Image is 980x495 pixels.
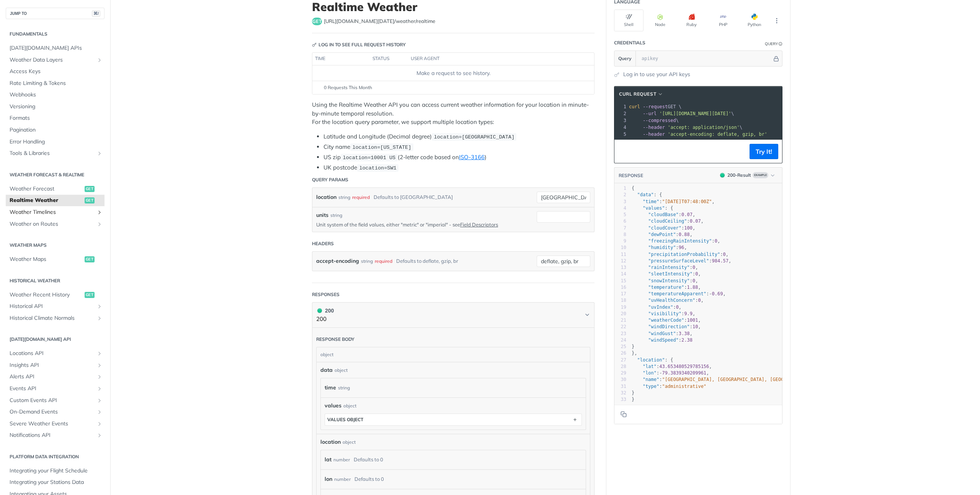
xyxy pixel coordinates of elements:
[6,418,105,430] a: Severe Weather EventsShow subpages for Severe Weather Events
[6,101,105,112] a: Versioning
[361,256,373,267] div: string
[316,315,334,324] p: 200
[85,292,95,298] span: get
[614,103,627,110] div: 1
[6,371,105,383] a: Alerts APIShow subpages for Alerts API
[614,304,626,311] div: 19
[648,265,689,270] span: "rainIntensity"
[6,406,105,418] a: On-Demand EventsShow subpages for On-Demand Events
[632,377,928,382] span: : ,
[323,153,595,162] li: US zip (2-letter code based on )
[10,350,95,357] span: Locations API
[632,304,681,310] span: : ,
[648,318,684,323] span: "weatherCode"
[632,337,693,343] span: :
[614,350,626,357] div: 26
[6,254,105,265] a: Weather Mapsget
[676,304,679,310] span: 0
[85,186,95,192] span: get
[6,112,105,124] a: Formats
[693,324,698,329] span: 10
[677,10,706,31] button: Ruby
[629,104,681,109] span: GET \
[662,370,707,376] span: 79.3839340209961
[648,238,712,244] span: "freezingRainIntensity"
[325,454,332,465] label: lat
[614,363,626,370] div: 28
[614,331,626,337] div: 23
[618,55,632,62] span: Query
[681,337,693,343] span: 2.38
[96,362,103,368] button: Show subpages for Insights API
[614,192,626,198] div: 2
[343,155,395,161] span: location=10001 US
[10,103,103,111] span: Versioning
[643,384,659,389] span: "type"
[720,173,725,177] span: 200
[614,324,626,330] div: 22
[10,314,95,322] span: Historical Climate Normals
[632,285,701,290] span: : ,
[316,192,336,203] label: location
[6,313,105,324] a: Historical Climate NormalsShow subpages for Historical Climate Normals
[772,55,780,62] button: Hide
[323,132,595,141] li: Latitude and Longitude (Decimal degree)
[10,397,95,404] span: Custom Events API
[648,271,693,277] span: "sleetIntensity"
[715,238,717,244] span: 0
[614,131,627,138] div: 5
[712,258,728,264] span: 984.57
[325,382,336,393] label: time
[6,31,105,37] h2: Fundamentals
[10,361,95,369] span: Insights API
[317,308,322,313] span: 200
[325,474,332,485] label: lon
[648,212,678,217] span: "cloudBase"
[614,396,626,403] div: 33
[614,370,626,376] div: 29
[632,384,706,389] span: :
[10,56,95,64] span: Weather Data Layers
[648,304,673,310] span: "uvIndex"
[325,402,341,410] span: values
[10,197,83,204] span: Realtime Weather
[614,225,626,231] div: 7
[632,350,637,356] span: },
[668,132,767,137] span: 'accept-encoding: deflate, gzip, br'
[434,134,514,140] span: location=[GEOGRAPHIC_DATA]
[632,232,693,237] span: : ,
[687,318,698,323] span: 1001
[632,245,687,250] span: : ,
[614,344,626,350] div: 25
[96,432,103,438] button: Show subpages for Notifications API
[359,165,396,171] span: location=SW1
[408,53,579,65] th: user agent
[614,376,626,383] div: 30
[312,53,370,65] th: time
[629,104,640,109] span: curl
[10,467,103,475] span: Integrating your Flight Schedule
[10,44,103,52] span: [DATE][DOMAIN_NAME] APIs
[648,232,676,237] span: "dewPoint"
[338,382,350,393] div: string
[614,317,626,324] div: 21
[316,211,328,219] label: units
[623,70,690,78] a: Log in to use your API keys
[679,245,684,250] span: 96
[632,357,673,363] span: : {
[312,42,317,47] svg: Key
[632,212,695,217] span: : ,
[6,42,105,54] a: [DATE][DOMAIN_NAME] APIs
[637,357,665,363] span: "location"
[92,10,100,17] span: ⌘/
[96,221,103,227] button: Show subpages for Weather on Routes
[648,252,720,257] span: "precipitationProbability"
[614,199,626,205] div: 3
[10,220,95,228] span: Weather on Routes
[316,221,525,228] p: Unit system of the field values, either "metric" or "imperial" - see
[370,53,408,65] th: status
[659,364,709,369] span: 43.653480529785156
[6,348,105,359] a: Locations APIShow subpages for Locations API
[6,477,105,488] a: Integrating your Stations Data
[85,256,95,262] span: get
